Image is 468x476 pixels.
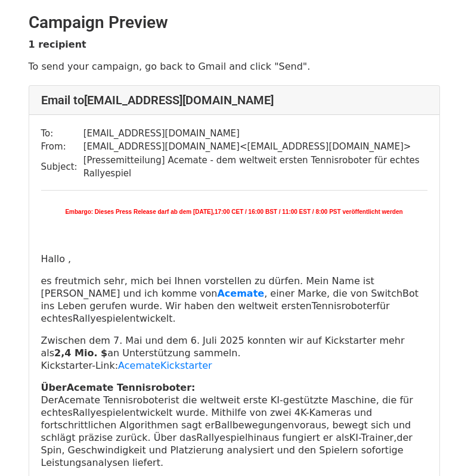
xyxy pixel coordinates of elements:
p: To send your campaign, go back to Gmail and click "Send". [29,60,440,73]
span: Acemate Tennisroboter: [67,382,196,393]
span: Ballbewegungen [215,419,294,431]
td: [Pressemitteilung] Acemate - dem weltweit ersten Tennisroboter für echtes Rallyespiel [83,154,427,181]
span: Rallyespiel [196,432,247,443]
span: Acemate [118,360,160,371]
p: Zwischen dem 7. Mai und dem 6. Juli 2025 konnten wir auf Kickstarter mehr als an Unterstützung sa... [41,334,427,372]
span: Rallyespiel [73,407,124,418]
h2: Campaign Preview [29,13,440,33]
a: AcemateKickstarter [118,360,212,371]
span: KI-Trainer, [349,432,396,443]
p: Hallo , [41,253,427,265]
span: es freut [41,275,78,287]
p: Der ist die weltweit erste KI-gestützte Maschine, die für echtes entwickelt wurde. Mithilfe von z... [41,381,427,469]
td: Subject: [41,154,83,181]
p: mich sehr, mich bei Ihnen vorstellen zu dürfen. Mein Name ist [PERSON_NAME] und ich komme von , e... [41,275,427,325]
span: Acemate Tennisroboter [58,394,168,406]
td: From: [41,140,83,154]
span: Tennisroboter [312,300,377,312]
h4: Email to [EMAIL_ADDRESS][DOMAIN_NAME] [41,93,427,107]
strong: Über [41,382,196,393]
td: To: [41,127,83,141]
span: 17:00 CET / 16:00 BST / 11:00 EST / 8:00 PST veröffentlicht werden [215,209,403,215]
span: Rallyespiel [73,313,124,324]
td: [EMAIL_ADDRESS][DOMAIN_NAME] < [EMAIL_ADDRESS][DOMAIN_NAME] > [83,140,427,154]
strong: 2,4 Mio. $ [54,347,107,359]
font: Embargo: Dieses Press Release darf ab dem [DATE], [65,209,214,215]
td: [EMAIL_ADDRESS][DOMAIN_NAME] [83,127,427,141]
a: Acemate [217,288,264,299]
strong: 1 recipient [29,39,86,50]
